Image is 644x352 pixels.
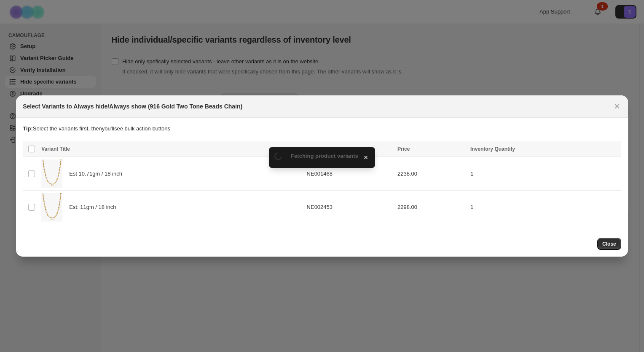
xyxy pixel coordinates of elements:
[397,146,410,152] span: Price
[23,125,621,133] p: Select the variants first, then you'll see bulk action buttons
[395,191,468,224] td: 2298.00
[602,241,616,247] span: Close
[470,146,515,152] span: Inventory Quantity
[41,193,62,222] img: 916-gold-two-tone-beads-necklace-thumbnail.jpg
[291,153,358,159] span: Fetching product variants
[304,157,395,191] td: NE001468
[41,146,70,152] span: Variant Title
[69,203,121,211] span: Est: 11gm / 18 inch
[23,102,242,111] h2: Select Variants to Always hide/Always show (916 Gold Two Tone Beads Chain)
[23,125,33,132] strong: Tip:
[468,191,621,224] td: 1
[69,170,127,178] span: Est 10.71gm / 18 inch
[597,238,621,250] button: Close
[41,160,62,188] img: 916-gold-two-tone-beads-necklace-thumbnail.jpg
[468,157,621,191] td: 1
[304,191,395,224] td: NE002453
[611,100,623,112] button: Close
[395,157,468,191] td: 2238.00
